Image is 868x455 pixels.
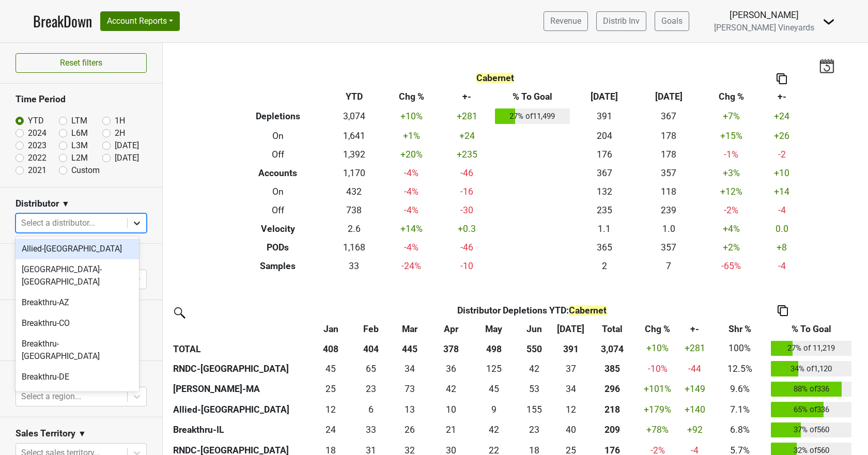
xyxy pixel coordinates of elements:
td: +14 % [381,219,442,238]
div: 33 [355,423,388,436]
td: 34.42 [553,379,588,400]
td: 33 [327,257,381,275]
td: 432 [327,182,381,201]
td: -1 % [701,145,762,164]
div: +140 [681,403,708,416]
div: 65 [355,362,388,375]
td: 7 [637,257,701,275]
a: Distrib Inv [596,11,646,31]
div: 37 [556,362,586,375]
th: Feb: activate to sort column ascending [352,320,390,338]
a: Revenue [544,11,588,31]
td: -65 % [701,257,762,275]
td: 1,641 [327,127,381,145]
td: -4 [762,257,802,275]
td: 12.166 [553,399,588,420]
th: Breakthru-IL [171,420,309,441]
td: -24 % [381,257,442,275]
div: 12 [312,403,350,416]
td: 26 [390,420,429,441]
td: +14 [762,182,802,201]
div: 12 [556,403,586,416]
td: 367 [572,164,637,182]
td: 9.416 [472,399,515,420]
th: 3,074 [588,338,637,359]
div: Breakthru-[GEOGRAPHIC_DATA] [16,387,139,420]
div: 125 [475,362,513,375]
div: 13 [392,403,427,416]
div: 40 [556,423,586,436]
td: -4 % [381,238,442,257]
img: Copy to clipboard [778,305,788,316]
label: L6M [71,127,88,139]
td: 1,170 [327,164,381,182]
td: +1 % [381,127,442,145]
button: Account Reports [100,11,180,31]
td: +12 % [701,182,762,201]
th: 498 [472,338,515,359]
td: +15 % [701,127,762,145]
div: 36 [432,362,470,375]
td: 1,392 [327,145,381,164]
div: 23 [518,423,551,436]
label: 1H [115,115,125,127]
span: Cabernet [569,305,607,316]
td: -4 % [381,201,442,219]
td: -46 [442,164,493,182]
th: [DATE] [637,87,701,106]
th: &nbsp;: activate to sort column ascending [171,320,309,338]
th: 391 [553,338,588,359]
td: +26 [762,127,802,145]
td: -16 [442,182,493,201]
th: +- [442,87,493,106]
td: 357 [637,238,701,257]
td: -46 [442,238,493,257]
td: 176 [572,145,637,164]
td: -2 [762,145,802,164]
td: 33.083 [352,420,390,441]
td: 1,168 [327,238,381,257]
td: 125 [472,358,515,379]
div: 42 [518,362,551,375]
th: May: activate to sort column ascending [472,320,515,338]
div: [PERSON_NAME] [714,8,814,22]
td: 155.416 [515,399,553,420]
td: 37.083 [553,358,588,379]
h3: Time Period [16,94,147,105]
td: 22.5 [515,420,553,441]
td: 178 [637,127,701,145]
td: 45.33 [472,379,515,400]
td: 34.2 [390,358,429,379]
td: 7.1% [711,399,768,420]
div: +149 [681,382,708,396]
div: Allied-[GEOGRAPHIC_DATA] [16,239,139,259]
div: 209 [591,423,634,436]
td: 65.3 [352,358,390,379]
td: 12.5% [711,358,768,379]
div: 155 [518,403,551,416]
td: 10.249 [429,399,472,420]
div: 42 [475,423,513,436]
td: -30 [442,201,493,219]
td: +4 % [701,219,762,238]
th: Chg % [701,87,762,106]
div: 218 [591,403,634,416]
div: Breakthru-DE [16,367,139,387]
td: 357 [637,164,701,182]
td: 40.25 [553,420,588,441]
td: 23.17 [352,379,390,400]
div: 42 [432,382,470,396]
td: 2 [572,257,637,275]
th: Accounts [229,164,327,182]
td: +10 [762,164,802,182]
img: filter [171,304,187,320]
button: Reset filters [16,53,147,73]
div: 9 [475,403,513,416]
td: 118 [637,182,701,201]
div: Breakthru-[GEOGRAPHIC_DATA] [16,334,139,367]
div: 26 [392,423,427,436]
label: 2024 [28,127,47,139]
td: 9.6% [711,379,768,400]
td: 132 [572,182,637,201]
td: 365 [572,238,637,257]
